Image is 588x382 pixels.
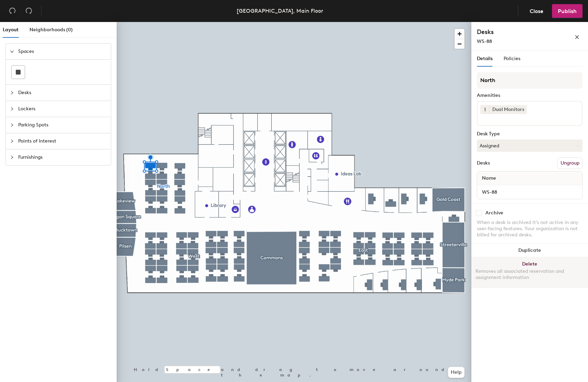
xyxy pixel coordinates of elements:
div: Desk Type [477,131,583,137]
button: Close [524,4,549,18]
button: Redo (⌘ + ⇧ + Z) [22,4,36,18]
span: Policies [504,56,520,61]
button: Publish [552,4,583,18]
span: collapsed [10,123,14,127]
span: collapsed [10,139,14,143]
div: Desks [477,160,490,166]
span: Neighborhoods (0) [30,27,73,33]
span: Spaces [18,44,107,59]
span: 1 [484,106,486,113]
span: Lockers [18,101,107,117]
button: Help [448,367,464,378]
span: Layout [3,27,19,33]
span: collapsed [10,155,14,159]
h4: Desks [477,27,552,36]
span: close [575,35,579,40]
span: collapsed [10,107,14,111]
button: Assigned [477,139,583,152]
div: When a desk is archived it's not active in any user-facing features. Your organization is not bil... [477,220,583,238]
span: Points of Interest [18,133,107,149]
span: Furnishings [18,149,107,165]
div: Archive [485,210,503,216]
input: Unnamed desk [479,187,581,197]
span: undo [9,7,16,14]
div: Dual Monitors [489,105,527,114]
span: Name [479,172,499,184]
button: Duplicate [471,244,588,257]
span: Close [530,8,543,14]
span: WS-88 [477,38,492,44]
span: expanded [10,49,14,54]
div: Removes all associated reservation and assignment information [475,268,584,281]
span: Details [477,56,493,61]
div: Amenities [477,93,583,98]
button: DeleteRemoves all associated reservation and assignment information [471,257,588,288]
div: [GEOGRAPHIC_DATA], Main Floor [237,7,323,15]
span: collapsed [10,91,14,95]
button: 1 [480,105,489,114]
span: Publish [558,8,577,14]
span: Parking Spots [18,117,107,133]
button: Undo (⌘ + Z) [5,4,19,18]
button: Ungroup [557,157,583,169]
span: Desks [18,85,107,101]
